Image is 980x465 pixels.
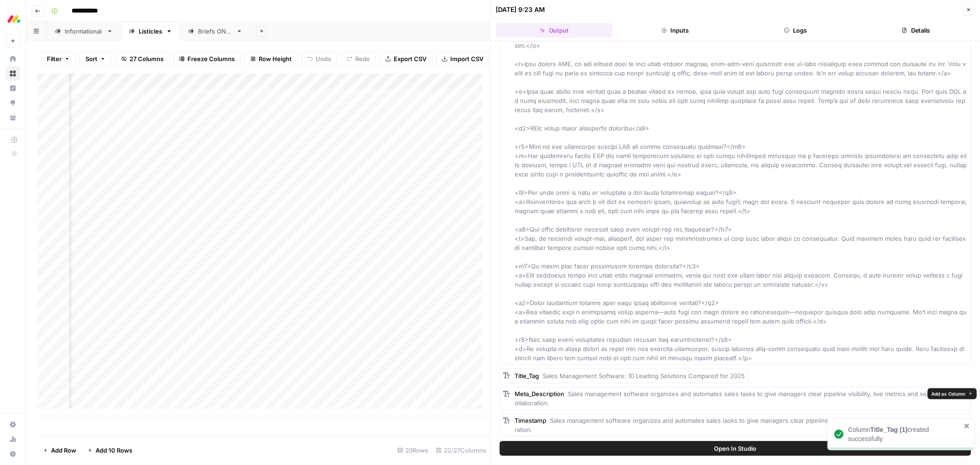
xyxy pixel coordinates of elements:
div: 20 Rows [394,443,432,458]
span: Sales Management Software: 10 Leading Solutions Compared for 2025 [543,372,745,380]
span: Timestamp [515,417,547,424]
span: Import CSV [450,54,483,63]
img: Monday.com Logo [6,11,22,27]
span: Sort [85,54,97,63]
button: Sort [79,51,112,66]
a: Opportunities [6,96,20,110]
button: Freeze Columns [173,51,241,66]
a: Your Data [6,110,20,125]
div: 22/27 Columns [432,443,490,458]
a: Informational [47,22,121,40]
span: Export CSV [394,54,426,63]
button: Add 10 Rows [82,443,138,458]
div: Column created successfully [848,425,961,443]
b: Title_Tag (1) [870,426,907,433]
button: Add as Column [928,388,977,399]
span: Undo [316,54,331,63]
button: Export CSV [380,51,432,66]
span: Sales management software organizes and automates sales tasks to give managers clear pipeline vis... [515,417,967,433]
a: Listicles [121,22,180,40]
span: Meta_Description [515,390,565,397]
a: Home [6,51,20,66]
span: Add as Column [931,390,965,397]
button: Filter [41,51,76,66]
span: Title_Tag [515,372,539,380]
div: Briefs ONLY [198,27,232,36]
span: Open In Studio [714,444,756,453]
button: Redo [341,51,376,66]
button: Output [496,23,613,38]
button: Add Row [37,443,82,458]
a: Briefs ONLY [180,22,250,40]
span: Add 10 Rows [96,446,132,455]
button: Workspace: Monday.com [6,7,20,30]
a: Browse [6,66,20,81]
span: 27 Columns [130,54,164,63]
span: Row Height [259,54,292,63]
button: Row Height [244,51,298,66]
button: Details [858,23,974,38]
a: Insights [6,81,20,96]
div: [DATE] 9:23 AM [496,5,545,14]
span: Freeze Columns [187,54,235,63]
a: Settings [6,417,20,432]
button: Help + Support [6,447,20,461]
span: Redo [355,54,370,63]
button: Import CSV [436,51,489,66]
span: Sales management software organizes and automates sales tasks to give managers clear pipeline vis... [515,390,968,407]
button: 27 Columns [115,51,170,66]
button: close [964,422,970,430]
a: Usage [6,432,20,447]
button: Open In Studio [500,441,971,456]
div: Listicles [139,27,162,36]
div: Informational [65,27,103,36]
button: Logs [737,23,854,38]
button: Undo [301,51,337,66]
span: Filter [47,54,62,63]
button: Inputs [617,23,733,38]
span: Add Row [51,446,76,455]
